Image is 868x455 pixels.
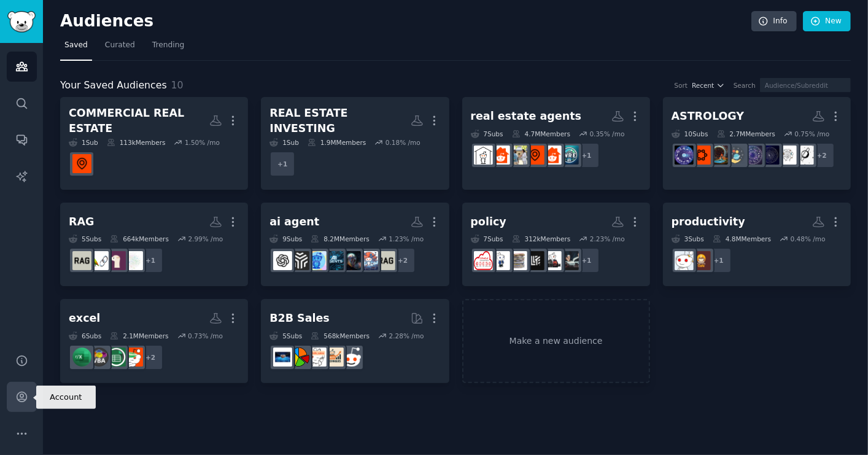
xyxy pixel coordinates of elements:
[386,138,420,147] div: 0.18 % /mo
[743,146,762,165] img: AstrologyBasics
[261,97,449,190] a: REAL ESTATE INVESTING1Sub1.9MMembers0.18% /mo+1
[692,81,725,90] button: Recent
[717,130,775,138] div: 2.7M Members
[709,146,728,165] img: AstrologyChartShare
[311,332,370,340] div: 568k Members
[152,40,184,51] span: Trending
[525,146,544,165] img: CommercialRealEstate
[60,97,248,190] a: COMMERCIAL REAL ESTATE1Sub113kMembers1.50% /moCommercialRealEstate
[124,251,143,270] img: GraphRAG
[273,348,292,367] img: B_2_B_Selling_Tips
[269,106,410,136] div: REAL ESTATE INVESTING
[462,203,650,287] a: policy7Subs312kMembers2.23% /mo+1ca_paralegalLawyertalkLawFirmparalegalAdminAssistantoraclecloud
[269,311,330,326] div: B2B Sales
[261,299,449,383] a: B2B Sales5Subs568kMembers2.28% /mosalessalestechniquesb2b_salesB2BSalesB_2_B_Selling_Tips
[261,203,449,287] a: ai agent9Subs8.2MMembers1.23% /mo+2RagAI_AgentssingularityaiagentsartificialAIAgentsDirectoryOpenAI
[474,251,493,270] img: oraclecloud
[543,251,562,270] img: Lawyertalk
[72,154,91,173] img: CommercialRealEstate
[692,251,711,270] img: Productivitycafe
[359,251,378,270] img: AI_Agents
[90,251,109,270] img: LangChain
[269,332,302,340] div: 5 Sub s
[508,251,527,270] img: paralegal
[663,203,851,287] a: productivity3Subs4.8MMembers0.48% /mo+1Productivitycafeproductivity
[761,146,780,165] img: Horoscope
[672,214,745,230] div: productivity
[675,81,688,90] div: Sort
[107,348,126,367] img: ExcelCheatSheets
[69,235,101,243] div: 5 Sub s
[663,97,851,190] a: ASTROLOGY10Subs2.7MMembers0.75% /mo+2LetsFuckWithAstrologyPalmReadingHoroscopeAstrologyBasicsastr...
[390,247,416,273] div: + 2
[69,332,101,340] div: 6 Sub s
[64,40,88,51] span: Saved
[491,146,510,165] img: realestateagents
[376,251,395,270] img: Rag
[69,214,94,230] div: RAG
[60,12,751,31] h2: Audiences
[7,11,36,33] img: GummySearch logo
[726,146,745,165] img: astrology
[462,97,650,190] a: real estate agents7Subs4.7MMembers0.35% /mo+1WholesaleRealestateRealEstateAdviceCommercialRealEst...
[706,247,732,273] div: + 1
[675,251,694,270] img: productivity
[269,138,299,147] div: 1 Sub
[672,130,708,138] div: 10 Sub s
[171,79,184,91] span: 10
[342,348,361,367] img: sales
[290,348,309,367] img: B2BSales
[574,247,600,273] div: + 1
[308,251,327,270] img: artificial
[512,235,571,243] div: 312k Members
[105,40,135,51] span: Curated
[110,332,168,340] div: 2.1M Members
[795,130,830,138] div: 0.75 % /mo
[60,78,167,93] span: Your Saved Audiences
[491,251,510,270] img: AdminAssistant
[325,251,344,270] img: aiagents
[803,11,851,32] a: New
[471,235,503,243] div: 7 Sub s
[795,146,814,165] img: LetsFuckWithAstrology
[590,235,625,243] div: 2.23 % /mo
[60,203,248,287] a: RAG5Subs664kMembers2.99% /mo+1GraphRAGLocalLLaMALangChainRag
[101,36,139,61] a: Curated
[525,251,544,270] img: LawFirm
[69,138,98,147] div: 1 Sub
[60,299,248,383] a: excel6Subs2.1MMembers0.73% /mo+2AccountingExcelCheatSheetsvbaexcel
[734,81,756,90] div: Search
[389,332,424,340] div: 2.28 % /mo
[148,36,188,61] a: Trending
[474,146,493,165] img: RealEstate
[273,251,292,270] img: OpenAI
[560,251,579,270] img: ca_paralegal
[791,235,826,243] div: 0.48 % /mo
[138,247,163,273] div: + 1
[560,146,579,165] img: WholesaleRealestate
[269,151,295,177] div: + 1
[325,348,344,367] img: salestechniques
[308,348,327,367] img: b2b_sales
[311,235,369,243] div: 8.2M Members
[543,146,562,165] img: RealEstateAdvice
[269,214,319,230] div: ai agent
[60,36,92,61] a: Saved
[574,142,600,168] div: + 1
[72,348,91,367] img: excel
[107,251,126,270] img: LocalLLaMA
[471,109,582,124] div: real estate agents
[471,130,503,138] div: 7 Sub s
[675,146,694,165] img: astrologyreadings
[590,130,625,138] div: 0.35 % /mo
[107,138,166,147] div: 113k Members
[751,11,797,32] a: Info
[72,251,91,270] img: Rag
[138,344,163,370] div: + 2
[471,214,506,230] div: policy
[713,235,771,243] div: 4.8M Members
[462,299,650,383] a: Make a new audience
[69,311,100,326] div: excel
[809,142,835,168] div: + 2
[508,146,527,165] img: realtors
